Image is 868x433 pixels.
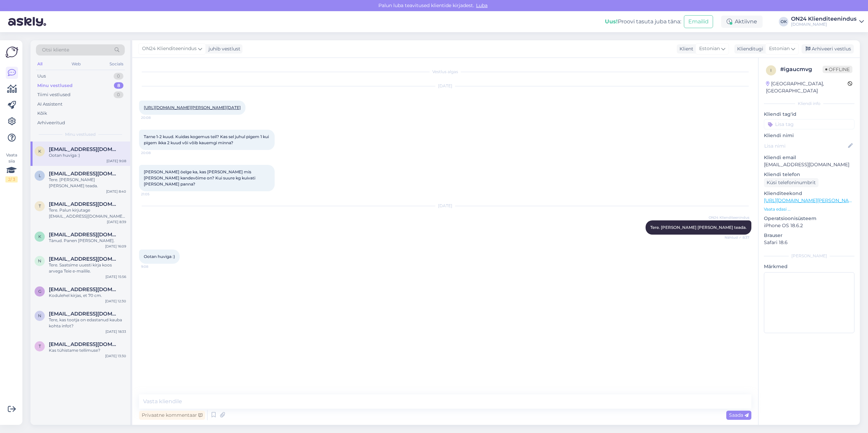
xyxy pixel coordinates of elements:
[764,215,854,222] p: Operatsioonisüsteem
[38,149,41,154] span: K
[49,177,126,189] div: Tere. [PERSON_NAME] [PERSON_NAME] teada.
[791,16,856,22] div: ON24 Klienditeenindus
[764,206,854,212] p: Vaata edasi ...
[709,215,749,220] span: ON24 Klienditeenindus
[764,263,854,270] p: Märkmed
[105,353,126,359] div: [DATE] 13:30
[764,222,854,229] p: iPhone OS 18.6.2
[141,192,166,197] span: 21:05
[764,253,854,259] div: [PERSON_NAME]
[39,173,41,178] span: l
[764,154,854,161] p: Kliendi email
[764,171,854,178] p: Kliendi telefon
[5,176,18,182] div: 2 / 3
[38,258,41,263] span: N
[5,152,18,182] div: Vaata siia
[764,232,854,239] p: Brauser
[49,311,119,317] span: nele.mandla@gmail.com
[605,18,681,26] div: Proovi tasuta juba täna:
[38,313,41,318] span: n
[114,82,123,89] div: 8
[144,134,270,145] span: Tarne 1-2 kuud. Kuidas kogemus teil? Kas sel juhul pigem 1 kui pigem ikka 2 kuud või võib kauemgi...
[764,142,847,150] input: Lisa nimi
[802,44,854,53] div: Arhiveeri vestlus
[823,66,852,73] span: Offline
[764,190,854,197] p: Klienditeekond
[38,234,41,239] span: k
[764,178,818,187] div: Küsi telefoninumbrit
[107,219,126,224] div: [DATE] 8:39
[105,274,126,279] div: [DATE] 15:56
[684,15,713,28] button: Emailid
[37,73,46,80] div: Uus
[139,83,751,89] div: [DATE]
[39,344,41,349] span: t
[49,232,119,238] span: kristel.hommik@mail.ee
[791,16,864,27] a: ON24 Klienditeenindus[DOMAIN_NAME]
[49,201,119,207] span: tatjana2006@mail.ru
[605,18,618,25] b: Uus!
[49,152,126,158] div: Ootan huviga :)
[105,299,126,304] div: [DATE] 12:30
[42,46,69,53] span: Otsi kliente
[139,411,205,420] div: Privaatne kommentaar
[37,120,65,126] div: Arhiveeritud
[139,203,751,209] div: [DATE]
[699,45,720,52] span: Estonian
[144,105,241,110] a: [URL][DOMAIN_NAME][PERSON_NAME][DATE]
[144,169,256,187] span: [PERSON_NAME] öelge ka, kas [PERSON_NAME] mis [PERSON_NAME] kandevõime on? Kui suure kg kuivati [...
[734,45,763,52] div: Klienditugi
[764,132,854,139] p: Kliendi nimi
[141,115,166,120] span: 20:08
[49,146,119,152] span: Kirsti.tihho@gmail.com
[49,286,119,293] span: gert.haljasmae@gmail.com
[144,254,175,259] span: Ootan huviga :)
[49,256,119,262] span: Natali_zol@rambler.ru
[206,45,240,52] div: juhib vestlust
[766,80,848,94] div: [GEOGRAPHIC_DATA], [GEOGRAPHIC_DATA]
[764,119,854,129] input: Lisa tag
[37,110,47,117] div: Kõik
[65,131,96,137] span: Minu vestlused
[105,329,126,334] div: [DATE] 18:33
[724,235,749,240] span: Nähtud ✓ 8:37
[49,341,119,347] span: toomas.raist@gmail.com
[114,73,123,80] div: 0
[5,46,18,59] img: Askly Logo
[38,289,41,294] span: g
[474,2,490,8] span: Luba
[49,238,126,244] div: Tänud. Panen [PERSON_NAME].
[37,82,73,89] div: Minu vestlused
[39,203,41,209] span: t
[106,189,126,194] div: [DATE] 8:40
[108,60,125,68] div: Socials
[49,171,119,177] span: ly.tomberg@mail.ee
[764,111,854,118] p: Kliendi tag'id
[106,158,126,164] div: [DATE] 9:08
[37,91,71,98] div: Tiimi vestlused
[764,161,854,168] p: [EMAIL_ADDRESS][DOMAIN_NAME]
[139,69,751,75] div: Vestlus algas
[729,412,749,418] span: Saada
[49,207,126,219] div: Tere. Palun kirjutage [EMAIL_ADDRESS][DOMAIN_NAME]. Lisage tellimuse number, pildid ja kokkupanek...
[770,68,772,73] span: i
[114,91,123,98] div: 0
[721,16,763,28] div: Aktiivne
[141,264,166,269] span: 9:08
[49,347,126,353] div: Kas tühistame tellimuse?
[142,45,197,52] span: ON24 Klienditeenindus
[677,45,693,52] div: Klient
[764,101,854,107] div: Kliendi info
[49,262,126,274] div: Tere. Saatsime uuesti kirja koos arvega Teie e-mailile.
[49,317,126,329] div: Tere, kas tootja on edastanud kauba kohta infot?
[764,239,854,246] p: Safari 18.6
[769,45,790,52] span: Estonian
[36,60,44,68] div: All
[49,293,126,299] div: Kodulehel kirjas, et 70 cm.
[105,244,126,249] div: [DATE] 16:09
[780,65,823,73] div: # igaucmvg
[70,60,82,68] div: Web
[141,150,166,155] span: 20:08
[650,225,747,230] span: Tere. [PERSON_NAME] [PERSON_NAME] teada.
[791,22,856,27] div: [DOMAIN_NAME]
